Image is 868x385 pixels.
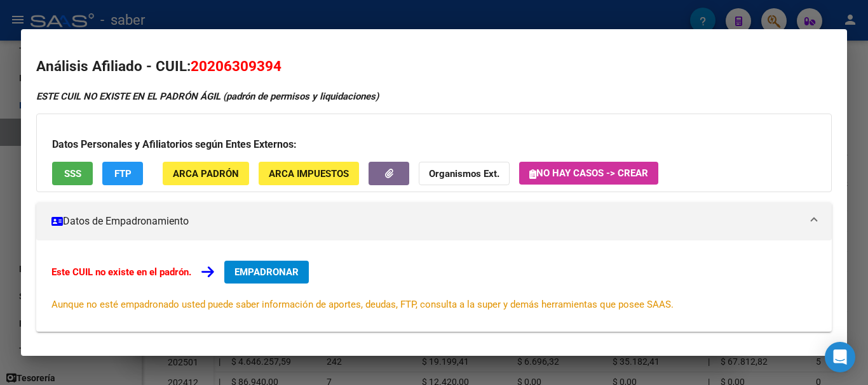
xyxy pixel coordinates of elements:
[64,168,81,179] span: SSS
[36,56,832,77] h2: Análisis Afiliado - CUIL:
[52,162,93,185] button: SSS
[224,261,309,284] button: EMPADRONAR
[173,168,239,179] span: ARCA Padrón
[163,162,249,185] button: ARCA Padrón
[51,266,191,278] strong: Este CUIL no existe en el padrón.
[529,167,648,179] span: No hay casos -> Crear
[36,202,832,240] mat-expansion-panel-header: Datos de Empadronamiento
[191,58,281,74] span: 20206309394
[269,168,349,179] span: ARCA Impuestos
[234,266,299,278] span: EMPADRONAR
[102,162,143,185] button: FTP
[419,162,510,185] button: Organismos Ext.
[51,214,801,229] mat-panel-title: Datos de Empadronamiento
[51,299,674,310] span: Aunque no esté empadronado usted puede saber información de aportes, deudas, FTP, consulta a la s...
[114,168,132,179] span: FTP
[825,342,855,372] div: Open Intercom Messenger
[519,162,658,185] button: No hay casos -> Crear
[259,162,359,185] button: ARCA Impuestos
[36,240,832,332] div: Datos de Empadronamiento
[36,91,379,102] strong: ESTE CUIL NO EXISTE EN EL PADRÓN ÁGIL (padrón de permisos y liquidaciones)
[429,168,499,179] strong: Organismos Ext.
[52,137,816,152] h3: Datos Personales y Afiliatorios según Entes Externos:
